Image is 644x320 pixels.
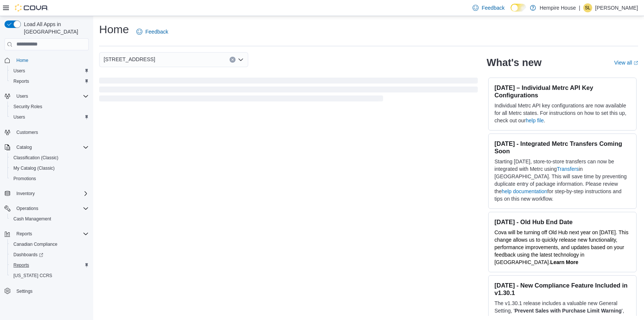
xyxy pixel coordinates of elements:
[16,144,32,150] span: Catalog
[16,93,28,99] span: Users
[7,153,92,163] button: Classification (Classic)
[10,77,89,86] span: Reports
[10,174,39,183] a: Promotions
[579,3,580,12] p: |
[502,188,547,194] a: help documentation
[13,68,25,74] span: Users
[13,56,31,65] a: Home
[13,262,29,268] span: Reports
[526,117,544,123] a: help file
[487,57,542,69] h2: What's new
[511,4,526,12] input: Dark Mode
[16,231,32,237] span: Reports
[13,143,35,152] button: Catalog
[495,140,630,155] h3: [DATE] - Integrated Metrc Transfers Coming Soon
[16,191,35,197] span: Inventory
[13,155,59,161] span: Classification (Classic)
[7,76,92,87] button: Reports
[495,282,630,297] h3: [DATE] - New Compliance Feature Included in v1.30.1
[634,61,638,65] svg: External link
[10,240,60,249] a: Canadian Compliance
[7,112,92,122] button: Users
[7,214,92,224] button: Cash Management
[21,21,89,35] span: Load All Apps in [GEOGRAPHIC_DATA]
[515,308,622,314] strong: Prevent Sales with Purchase Limit Warning
[1,203,92,214] button: Operations
[10,102,45,111] a: Security Roles
[614,60,638,66] a: View allExternal link
[495,158,630,203] p: Starting [DATE], store-to-store transfers can now be integrated with Metrc using in [GEOGRAPHIC_D...
[13,252,43,258] span: Dashboards
[230,57,236,63] button: Clear input
[7,66,92,76] button: Users
[16,206,38,211] span: Operations
[10,153,89,162] span: Classification (Classic)
[10,174,89,183] span: Promotions
[13,176,36,182] span: Promotions
[15,4,48,12] img: Cova
[10,77,32,86] a: Reports
[495,84,630,99] h3: [DATE] – Individual Metrc API Key Configurations
[13,92,31,101] button: Users
[13,92,89,101] span: Users
[7,260,92,270] button: Reports
[10,250,89,259] span: Dashboards
[1,188,92,199] button: Inventory
[13,128,89,137] span: Customers
[13,229,35,238] button: Reports
[7,270,92,281] button: [US_STATE] CCRS
[104,55,155,64] span: [STREET_ADDRESS]
[10,153,61,162] a: Classification (Classic)
[7,250,92,260] a: Dashboards
[1,127,92,138] button: Customers
[133,24,171,39] a: Feedback
[13,56,89,65] span: Home
[550,259,578,265] a: Learn More
[13,286,89,295] span: Settings
[1,91,92,101] button: Users
[10,113,89,122] span: Users
[10,261,32,270] a: Reports
[13,189,38,198] button: Inventory
[10,164,58,173] a: My Catalog (Classic)
[7,163,92,173] button: My Catalog (Classic)
[495,229,629,265] span: Cova will be turning off Old Hub next year on [DATE]. This change allows us to quickly release ne...
[1,142,92,153] button: Catalog
[495,102,630,124] p: Individual Metrc API key configurations are now available for all Metrc states. For instructions ...
[482,4,504,12] span: Feedback
[1,285,92,296] button: Settings
[10,214,89,223] span: Cash Management
[7,101,92,112] button: Security Roles
[10,66,89,75] span: Users
[1,55,92,66] button: Home
[10,164,89,173] span: My Catalog (Classic)
[10,214,54,223] a: Cash Management
[10,261,89,270] span: Reports
[13,104,42,110] span: Security Roles
[10,102,89,111] span: Security Roles
[13,114,25,120] span: Users
[13,241,57,247] span: Canadian Compliance
[10,250,46,259] a: Dashboards
[16,57,28,63] span: Home
[13,189,89,198] span: Inventory
[470,0,507,15] a: Feedback
[585,3,591,12] span: SL
[13,204,89,213] span: Operations
[10,66,28,75] a: Users
[7,239,92,250] button: Canadian Compliance
[10,240,89,249] span: Canadian Compliance
[10,113,28,122] a: Users
[10,271,89,280] span: Washington CCRS
[495,218,630,226] h3: [DATE] - Old Hub End Date
[99,79,478,103] span: Loading
[13,204,41,213] button: Operations
[13,165,55,171] span: My Catalog (Classic)
[13,229,89,238] span: Reports
[13,287,35,296] a: Settings
[540,3,576,12] p: Hempire House
[238,57,244,63] button: Open list of options
[13,216,51,222] span: Cash Management
[10,271,55,280] a: [US_STATE] CCRS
